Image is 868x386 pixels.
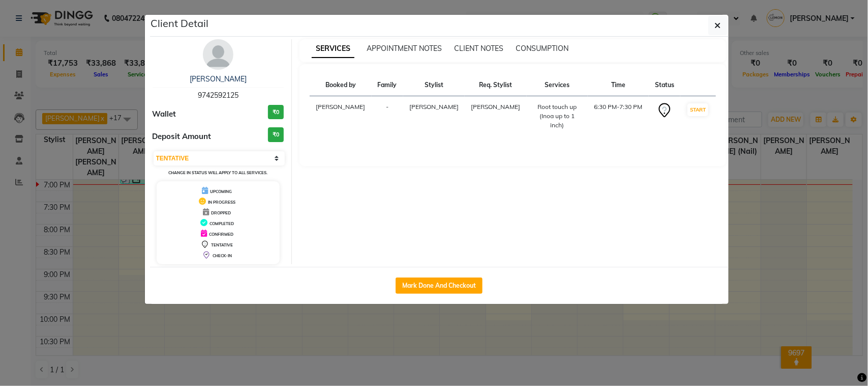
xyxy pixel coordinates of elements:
[310,74,372,96] th: Booked by
[198,91,238,100] span: 9742592125
[396,278,483,294] button: Mark Done And Checkout
[533,102,582,130] div: Root touch up (Inoa up to 1 inch)
[151,16,209,31] h5: Client Detail
[687,103,708,116] button: START
[268,127,284,142] h3: ₹0
[203,39,233,70] img: avatar
[153,108,176,120] span: Wallet
[312,40,354,58] span: SERVICES
[588,74,649,96] th: Time
[527,74,588,96] th: Services
[168,170,267,175] small: Change in status will apply to all services.
[367,44,442,53] span: APPOINTMENT NOTES
[409,103,459,111] span: [PERSON_NAME]
[310,96,372,136] td: [PERSON_NAME]
[372,74,403,96] th: Family
[649,74,680,96] th: Status
[210,189,232,194] span: UPCOMING
[209,221,234,226] span: COMPLETED
[208,200,235,205] span: IN PROGRESS
[372,96,403,136] td: -
[153,131,212,143] span: Deposit Amount
[454,44,503,53] span: CLIENT NOTES
[471,103,521,111] span: [PERSON_NAME]
[465,74,527,96] th: Req. Stylist
[211,242,233,247] span: TENTATIVE
[211,210,231,215] span: DROPPED
[588,96,649,136] td: 6:30 PM-7:30 PM
[516,44,568,53] span: CONSUMPTION
[190,74,247,84] a: [PERSON_NAME]
[403,74,465,96] th: Stylist
[268,105,284,120] h3: ₹0
[209,232,233,237] span: CONFIRMED
[213,253,232,258] span: CHECK-IN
